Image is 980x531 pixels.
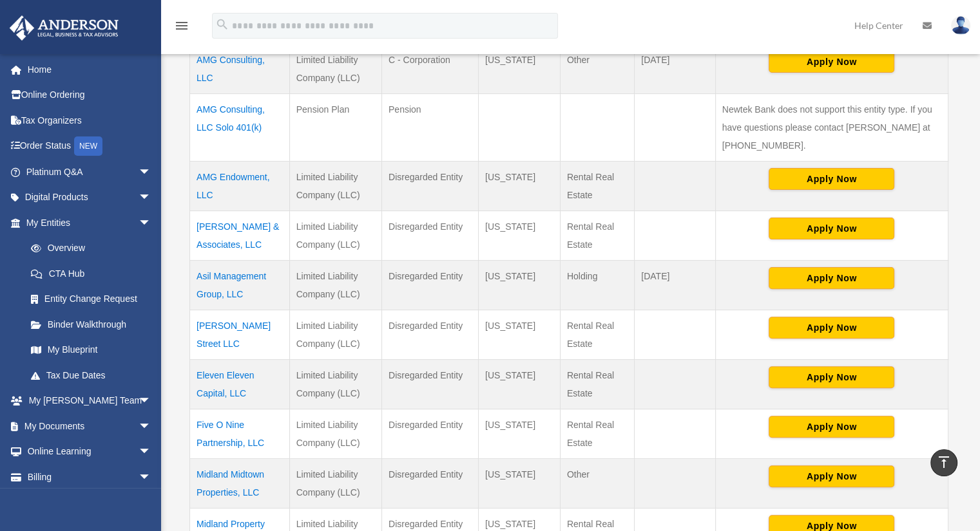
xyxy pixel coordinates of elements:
[478,44,560,94] td: [US_STATE]
[6,15,122,41] img: Anderson Advisors Platinum Portal
[478,409,560,458] td: [US_STATE]
[560,409,634,458] td: Rental Real Estate
[769,51,894,73] button: Apply Now
[769,168,894,190] button: Apply Now
[769,267,894,289] button: Apply Now
[190,359,290,409] td: Eleven Eleven Capital, LLC
[560,359,634,409] td: Rental Real Estate
[381,458,478,508] td: Disregarded Entity
[139,159,164,185] span: arrow_drop_down
[560,458,634,508] td: Other
[139,210,164,236] span: arrow_drop_down
[381,93,478,161] td: Pension
[9,133,171,160] a: Order StatusNEW
[18,286,164,312] a: Entity Change Request
[560,260,634,310] td: Holding
[139,439,164,465] span: arrow_drop_down
[9,439,171,465] a: Online Learningarrow_drop_down
[635,44,715,94] td: [DATE]
[769,465,894,487] button: Apply Now
[9,82,171,108] a: Online Ordering
[478,210,560,260] td: [US_STATE]
[18,236,158,261] a: Overview
[9,185,171,210] a: Digital Productsarrow_drop_down
[139,185,164,211] span: arrow_drop_down
[174,18,189,33] i: menu
[769,416,894,438] button: Apply Now
[381,359,478,409] td: Disregarded Entity
[215,17,229,32] i: search
[9,464,171,490] a: Billingarrow_drop_down
[289,458,381,508] td: Limited Liability Company (LLC)
[381,44,478,94] td: C - Corporation
[769,366,894,388] button: Apply Now
[18,362,164,388] a: Tax Due Dates
[478,161,560,210] td: [US_STATE]
[560,310,634,359] td: Rental Real Estate
[18,337,164,363] a: My Blueprint
[381,310,478,359] td: Disregarded Entity
[289,310,381,359] td: Limited Liability Company (LLC)
[18,312,164,337] a: Binder Walkthrough
[74,136,102,156] div: NEW
[9,210,164,236] a: My Entitiesarrow_drop_down
[9,388,171,414] a: My [PERSON_NAME] Teamarrow_drop_down
[289,409,381,458] td: Limited Liability Company (LLC)
[190,161,290,210] td: AMG Endowment, LLC
[560,210,634,260] td: Rental Real Estate
[289,210,381,260] td: Limited Liability Company (LLC)
[190,458,290,508] td: Midland Midtown Properties, LLC
[478,359,560,409] td: [US_STATE]
[9,107,171,133] a: Tax Organizers
[190,409,290,458] td: Five O Nine Partnership, LLC
[560,44,634,94] td: Other
[190,260,290,310] td: Asil Management Group, LLC
[289,93,381,161] td: Pension Plan
[769,317,894,339] button: Apply Now
[289,260,381,310] td: Limited Liability Company (LLC)
[478,458,560,508] td: [US_STATE]
[381,161,478,210] td: Disregarded Entity
[715,93,948,161] td: Newtek Bank does not support this entity type. If you have questions please contact [PERSON_NAME]...
[478,260,560,310] td: [US_STATE]
[18,261,164,286] a: CTA Hub
[930,449,957,476] a: vertical_align_top
[9,413,171,439] a: My Documentsarrow_drop_down
[139,413,164,440] span: arrow_drop_down
[936,454,952,470] i: vertical_align_top
[289,161,381,210] td: Limited Liability Company (LLC)
[769,218,894,239] button: Apply Now
[951,16,970,35] img: User Pic
[190,210,290,260] td: [PERSON_NAME] & Associates, LLC
[174,23,189,33] a: menu
[560,161,634,210] td: Rental Real Estate
[190,310,290,359] td: [PERSON_NAME] Street LLC
[381,260,478,310] td: Disregarded Entity
[190,44,290,94] td: AMG Consulting, LLC
[139,388,164,415] span: arrow_drop_down
[478,310,560,359] td: [US_STATE]
[139,464,164,490] span: arrow_drop_down
[381,409,478,458] td: Disregarded Entity
[381,210,478,260] td: Disregarded Entity
[289,44,381,94] td: Limited Liability Company (LLC)
[289,359,381,409] td: Limited Liability Company (LLC)
[635,260,715,310] td: [DATE]
[9,57,171,82] a: Home
[190,93,290,161] td: AMG Consulting, LLC Solo 401(k)
[9,159,171,185] a: Platinum Q&Aarrow_drop_down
